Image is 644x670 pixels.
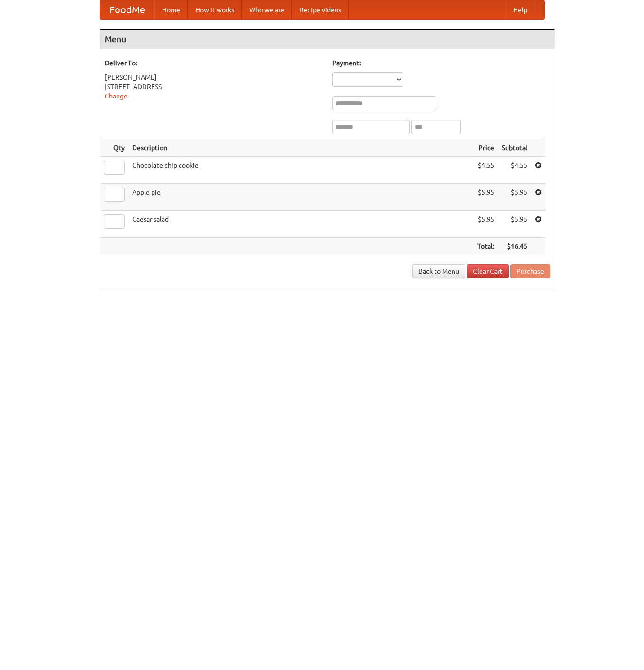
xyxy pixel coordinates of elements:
[242,0,292,19] a: Who we are
[498,238,531,255] th: $16.45
[473,238,498,255] th: Total:
[100,30,555,49] h4: Menu
[510,264,550,278] button: Purchase
[473,157,498,184] td: $4.55
[473,139,498,157] th: Price
[105,92,127,100] a: Change
[473,184,498,211] td: $5.95
[188,0,242,19] a: How it works
[100,139,128,157] th: Qty
[128,184,473,211] td: Apple pie
[105,58,323,68] h5: Deliver To:
[498,157,531,184] td: $4.55
[332,58,550,68] h5: Payment:
[412,264,465,278] a: Back to Menu
[100,0,154,19] a: FoodMe
[128,211,473,238] td: Caesar salad
[473,211,498,238] td: $5.95
[498,211,531,238] td: $5.95
[128,139,473,157] th: Description
[105,72,323,82] div: [PERSON_NAME]
[105,82,323,91] div: [STREET_ADDRESS]
[498,184,531,211] td: $5.95
[467,264,509,278] a: Clear Cart
[498,139,531,157] th: Subtotal
[292,0,349,19] a: Recipe videos
[506,0,535,19] a: Help
[128,157,473,184] td: Chocolate chip cookie
[154,0,188,19] a: Home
